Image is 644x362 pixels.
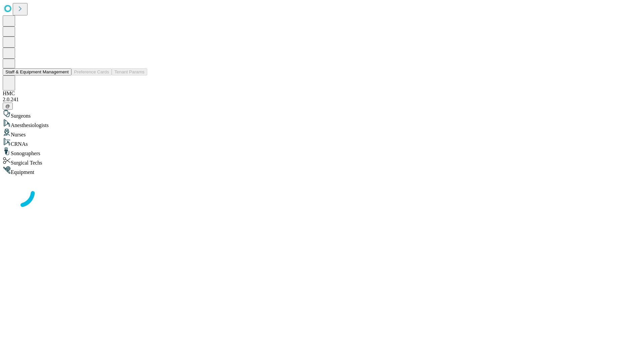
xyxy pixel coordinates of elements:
[5,104,10,109] span: @
[3,166,641,175] div: Equipment
[71,68,112,75] button: Preference Cards
[3,157,641,166] div: Surgical Techs
[3,68,71,75] button: Staff & Equipment Management
[3,90,641,97] div: HMC
[112,68,147,75] button: Tenant Params
[3,147,641,157] div: Sonographers
[3,110,641,119] div: Surgeons
[3,138,641,147] div: CRNAs
[3,103,13,110] button: @
[3,128,641,138] div: Nurses
[3,119,641,128] div: Anesthesiologists
[3,97,641,103] div: 2.0.241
